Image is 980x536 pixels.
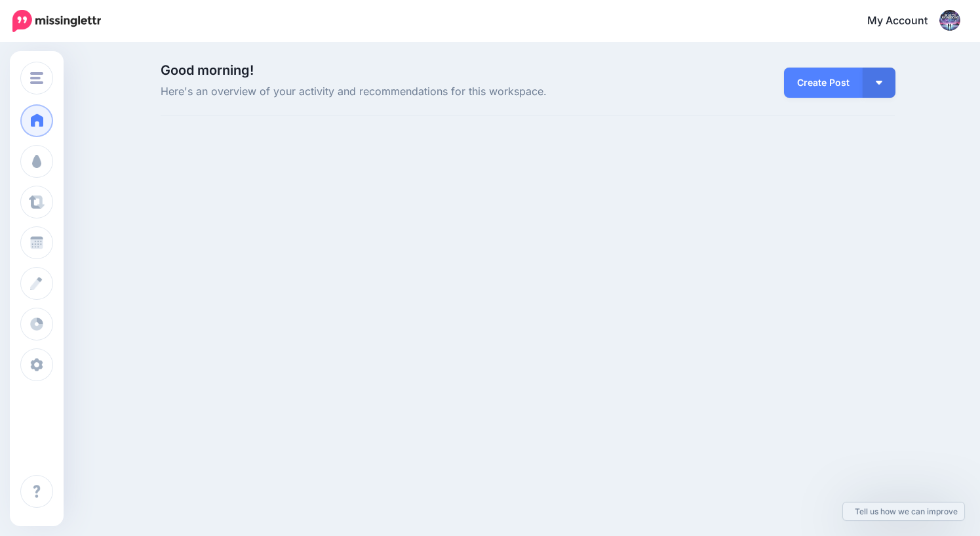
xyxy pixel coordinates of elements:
span: Here's an overview of your activity and recommendations for this workspace. [161,83,644,100]
span: Good morning! [161,62,254,78]
a: Tell us how we can improve [843,503,964,520]
a: My Account [854,5,960,37]
img: Missinglettr [12,10,101,32]
img: arrow-down-white.png [876,81,882,85]
a: Create Post [784,68,863,98]
img: menu.png [30,72,43,84]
